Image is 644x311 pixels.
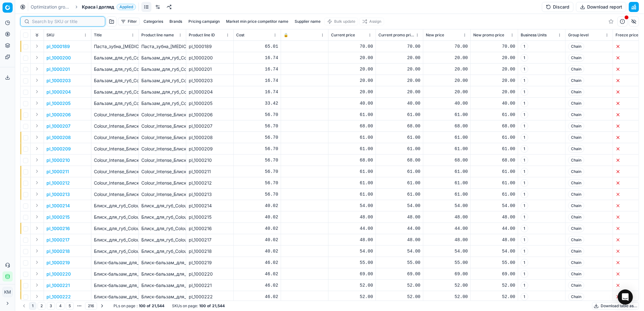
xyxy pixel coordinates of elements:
div: 68.00 [426,157,468,163]
div: Colour_Intense_Блиск_для_губ__Jelly_Gloss_глянець_відтінок_10_(шимер_тилесний)_6_мл [141,168,183,175]
button: pl_1000200 [46,55,71,61]
button: Bulk update [324,18,358,25]
div: 68.00 [331,157,373,163]
span: 1 [521,191,528,198]
span: Product line name [141,33,174,38]
div: pl_1000210 [189,157,231,163]
button: pl_1000217 [46,237,70,243]
span: 1 [521,65,528,73]
div: 68.00 [473,157,515,163]
div: 61.00 [331,180,373,186]
span: Group level [568,33,589,38]
div: Бальзам_для_губ_Colour_Intense_Balamce_5_г_(04_чорниця) [141,66,183,72]
p: Colour_Intense_Блиск_для_губ__Jelly_Gloss__глянець_відтінок_04_(шимер_рум'янець)_6_мл [94,146,136,152]
div: pl_1000205 [189,100,231,107]
button: Download report [576,2,626,12]
div: 61.00 [473,146,515,152]
span: Краса і доглядApplied [82,4,136,10]
button: pl_1000215 [46,214,70,220]
div: Блиск_для_губ_Colour_Intense_Pop_Neon_[MEDICAL_DATA]_10_мл_(05_ягода) [141,203,183,209]
div: 20.00 [378,77,420,84]
p: Бальзам_для_губ_Colour_Intense_SOS_complex_5_г [94,100,136,107]
button: pl_1000219 [46,259,70,266]
div: pl_1000216 [189,225,231,232]
button: pl_1000201 [46,66,70,72]
div: pl_1000203 [189,77,231,84]
span: 1 [521,43,528,50]
button: 5 [66,302,74,310]
div: 40.02 [236,203,278,209]
div: 16.74 [236,66,278,72]
div: 54.00 [473,203,515,209]
div: 40.02 [236,237,278,243]
div: Colour_Intense_Блиск_для_губ__Jelly_Gloss_гдянець_відтінок_03_(шимер_персик)6_мл [141,157,183,163]
span: 1 [521,247,528,255]
span: Chain [568,179,584,187]
div: 70.00 [378,43,420,50]
p: Блиск_для_губ_Colour_Intense_Pop_Neon_[MEDICAL_DATA]_10_мл_(03_банан) [94,225,136,232]
div: 56.70 [236,123,278,129]
button: pl_1000216 [46,225,70,232]
button: Expand [33,281,41,289]
p: Colour_Intense_Блиск_для_губ__Jelly_Gloss_глянець_відтінок_06_(шимер_рожевий)_6_мл [94,134,136,141]
div: 40.02 [236,225,278,232]
button: Discard [542,2,573,12]
div: 61.00 [473,168,515,175]
button: pl_1000206 [46,112,71,118]
span: Chain [568,43,584,50]
p: Бальзам_для_губ_Colour_Intense_Balamce_5_г_(02_ківі) [94,77,136,84]
div: 44.00 [426,225,468,232]
div: 20.00 [426,89,468,95]
p: pl_1000211 [46,168,69,175]
div: Паста_зубна_[MEDICAL_DATA]_Triple_protection_Fresh&Minty_100_мл [141,43,183,50]
button: pl_1000205 [46,100,71,107]
div: 40.00 [331,100,373,107]
div: 56.70 [236,168,278,175]
div: 48.00 [331,214,373,220]
div: 54.00 [426,203,468,209]
div: pl_1000218 [189,248,231,254]
span: 1 [521,213,528,221]
span: Current promo price [378,33,414,38]
div: 56.70 [236,134,278,141]
button: Expand [33,133,41,141]
p: Блиск_для_губ_Colour_Intense_Pop_Neon_[MEDICAL_DATA]_10_мл_(05_ягода) [94,203,136,209]
button: Filter [118,18,140,25]
button: Expand [33,247,41,255]
button: pl_1000189 [46,43,70,50]
span: Chain [568,225,584,232]
div: pl_1000213 [189,191,231,198]
div: 56.70 [236,157,278,163]
button: КM [3,287,13,297]
div: 68.00 [426,123,468,129]
span: Cost [236,33,244,38]
button: Expand [33,236,41,243]
button: pl_1000212 [46,180,70,186]
button: Expand [33,88,41,95]
div: 48.00 [378,237,420,243]
div: 56.70 [236,112,278,118]
span: 1 [521,179,528,187]
div: pl_1000209 [189,146,231,152]
button: 1 [29,302,36,310]
div: 44.00 [473,225,515,232]
p: Бальзам_для_губ_Colour_Intense_Balamce_5_г_(01_ваніль) [94,89,136,95]
div: pl_1000204 [189,89,231,95]
button: Expand all [33,31,41,39]
button: Supplier name [292,18,323,25]
span: Applied [117,4,136,10]
div: 48.00 [378,214,420,220]
div: 61.00 [378,180,420,186]
button: pl_1000214 [46,203,70,209]
button: Brands [167,18,185,25]
div: 61.00 [378,112,420,118]
div: 61.00 [331,146,373,152]
div: 40.00 [378,100,420,107]
span: 1 [521,122,528,130]
div: 61.00 [378,134,420,141]
div: 68.00 [378,123,420,129]
div: 61.00 [426,180,468,186]
p: Бальзам_для_губ_Colour_Intense_Balamce_5_г_(04_чорниця) [94,66,136,72]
